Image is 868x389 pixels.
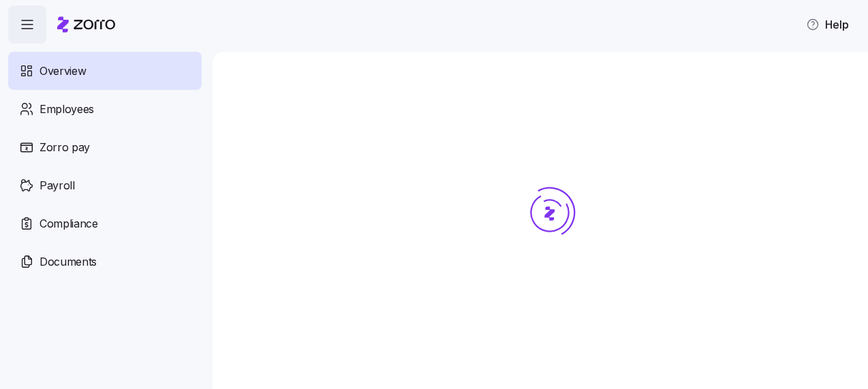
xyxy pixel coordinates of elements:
[8,204,202,243] a: Compliance
[8,166,202,204] a: Payroll
[8,90,202,128] a: Employees
[8,243,202,281] a: Documents
[40,253,97,270] span: Documents
[806,16,849,33] span: Help
[40,101,94,118] span: Employees
[795,11,860,38] button: Help
[40,215,98,232] span: Compliance
[8,52,202,90] a: Overview
[40,63,86,80] span: Overview
[8,128,202,166] a: Zorro pay
[40,177,75,194] span: Payroll
[40,139,90,156] span: Zorro pay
